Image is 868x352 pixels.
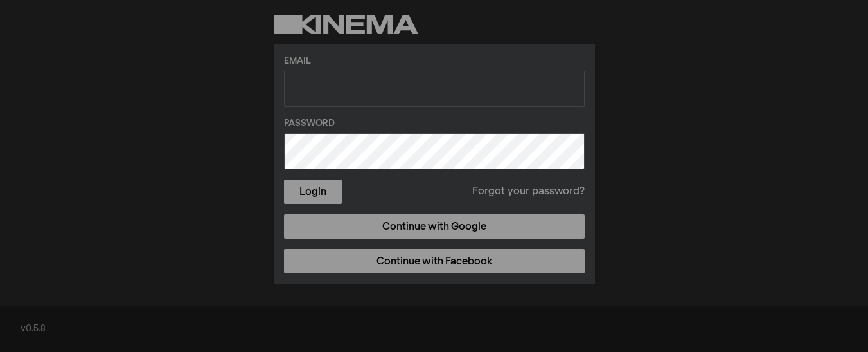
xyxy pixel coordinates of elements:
a: Forgot your password? [472,184,585,199]
div: v0.5.8 [21,322,847,336]
label: Password [284,117,585,131]
label: Email [284,55,585,68]
button: Login [284,180,342,204]
a: Continue with Facebook [284,249,585,273]
a: Continue with Google [284,214,585,239]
